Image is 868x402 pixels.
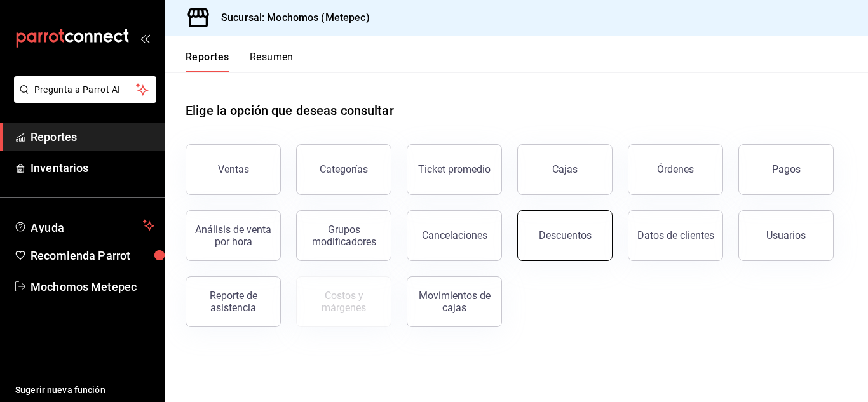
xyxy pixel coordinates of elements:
div: Cajas [552,162,578,177]
div: Descuentos [539,229,592,241]
a: Cajas [517,144,613,195]
div: navigation tabs [186,51,294,72]
div: Costos y márgenes [304,290,383,314]
button: open_drawer_menu [140,33,150,43]
div: Grupos modificadores [304,224,383,248]
div: Pagos [772,163,801,175]
button: Movimientos de cajas [407,276,502,327]
span: Recomienda Parrot [31,247,154,264]
div: Reporte de asistencia [194,290,273,314]
button: Categorías [296,144,391,195]
button: Descuentos [517,210,613,261]
span: Reportes [31,128,154,145]
div: Ventas [218,163,249,175]
div: Usuarios [766,229,806,241]
button: Reportes [186,51,229,72]
div: Movimientos de cajas [415,290,494,314]
button: Pagos [738,144,834,195]
div: Categorías [320,163,368,175]
span: Inventarios [31,159,154,177]
span: Ayuda [31,218,138,233]
span: Pregunta a Parrot AI [34,83,137,97]
button: Órdenes [628,144,723,195]
button: Reporte de asistencia [186,276,281,327]
span: Sugerir nueva función [15,384,154,397]
div: Cancelaciones [422,229,487,241]
button: Datos de clientes [628,210,723,261]
button: Ticket promedio [407,144,502,195]
div: Órdenes [657,163,694,175]
h3: Sucursal: Mochomos (Metepec) [211,10,370,25]
span: Mochomos Metepec [31,278,154,295]
button: Usuarios [738,210,834,261]
button: Ventas [186,144,281,195]
button: Grupos modificadores [296,210,391,261]
button: Resumen [250,51,294,72]
a: Pregunta a Parrot AI [9,92,156,105]
div: Análisis de venta por hora [194,224,273,248]
button: Contrata inventarios para ver este reporte [296,276,391,327]
button: Pregunta a Parrot AI [14,76,156,103]
button: Cancelaciones [407,210,502,261]
div: Ticket promedio [418,163,491,175]
h1: Elige la opción que deseas consultar [186,101,394,120]
div: Datos de clientes [637,229,714,241]
button: Análisis de venta por hora [186,210,281,261]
